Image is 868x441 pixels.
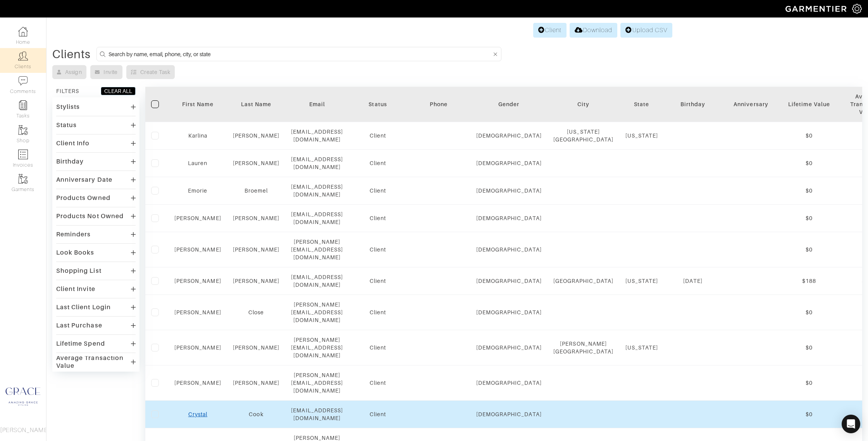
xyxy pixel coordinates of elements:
[233,100,280,108] div: Last Name
[291,238,343,261] div: [PERSON_NAME][EMAIL_ADDRESS][DOMAIN_NAME]
[174,100,221,108] div: First Name
[786,159,832,167] div: $0
[291,336,343,359] div: [PERSON_NAME][EMAIL_ADDRESS][DOMAIN_NAME]
[786,379,832,387] div: $0
[188,188,207,194] a: Emorie
[476,410,542,418] div: [DEMOGRAPHIC_DATA]
[476,214,542,222] div: [DEMOGRAPHIC_DATA]
[56,87,79,95] div: FILTERS
[625,344,658,351] div: [US_STATE]
[56,212,124,220] div: Products Not Owned
[842,415,860,433] div: Open Intercom Messenger
[233,133,280,139] a: [PERSON_NAME]
[355,379,401,387] div: Client
[620,23,672,38] a: Upload CSV
[233,246,280,253] a: [PERSON_NAME]
[108,49,492,59] input: Search by name, email, phone, city, or state
[18,150,28,159] img: orders-icon-0abe47150d42831381b5fb84f609e132dff9fe21cb692f30cb5eec754e2cba89.png
[291,100,343,108] div: Email
[355,132,401,140] div: Client
[722,87,780,122] th: Toggle SortBy
[476,344,542,351] div: [DEMOGRAPHIC_DATA]
[18,27,28,36] img: dashboard-icon-dbcd8f5a0b271acd01030246c82b418ddd0df26cd7fceb0bd07c9910d44c42f6.png
[56,340,105,348] div: Lifetime Spend
[174,309,221,315] a: [PERSON_NAME]
[570,23,617,38] a: Download
[18,174,28,184] img: garments-icon-b7da505a4dc4fd61783c78ac3ca0ef83fa9d6f193b1c9dc38574b1d14d53ca28.png
[174,278,221,284] a: [PERSON_NAME]
[249,411,263,417] a: Cook
[476,187,542,195] div: [DEMOGRAPHIC_DATA]
[553,340,614,355] div: [PERSON_NAME][GEOGRAPHIC_DATA]
[476,379,542,387] div: [DEMOGRAPHIC_DATA]
[670,277,716,285] div: [DATE]
[174,215,221,221] a: [PERSON_NAME]
[174,345,221,351] a: [PERSON_NAME]
[291,128,343,143] div: [EMAIL_ADDRESS][DOMAIN_NAME]
[625,100,658,108] div: State
[786,187,832,195] div: $0
[476,277,542,285] div: [DEMOGRAPHIC_DATA]
[355,214,401,222] div: Client
[188,160,207,166] a: Lauren
[18,100,28,110] img: reminder-icon-8004d30b9f0a5d33ae49ab947aed9ed385cf756f9e5892f1edd6e32f2345188e.png
[625,277,658,285] div: [US_STATE]
[553,277,614,285] div: [GEOGRAPHIC_DATA]
[174,246,221,253] a: [PERSON_NAME]
[227,87,286,122] th: Toggle SortBy
[248,309,264,315] a: Close
[233,345,280,351] a: [PERSON_NAME]
[664,87,722,122] th: Toggle SortBy
[470,87,548,122] th: Toggle SortBy
[291,155,343,171] div: [EMAIL_ADDRESS][DOMAIN_NAME]
[476,246,542,253] div: [DEMOGRAPHIC_DATA]
[355,246,401,253] div: Client
[56,303,111,311] div: Last Client Login
[413,100,465,108] div: Phone
[553,100,614,108] div: City
[56,249,95,257] div: Look Books
[188,133,207,139] a: Karlina
[56,267,102,275] div: Shopping List
[625,132,658,140] div: [US_STATE]
[533,23,567,38] a: Client
[245,188,268,194] a: Broemel
[56,121,77,129] div: Status
[233,215,280,221] a: [PERSON_NAME]
[291,273,343,289] div: [EMAIL_ADDRESS][DOMAIN_NAME]
[355,100,401,108] div: Status
[233,278,280,284] a: [PERSON_NAME]
[174,380,221,386] a: [PERSON_NAME]
[291,301,343,324] div: [PERSON_NAME][EMAIL_ADDRESS][DOMAIN_NAME]
[18,76,28,86] img: comment-icon-a0a6a9ef722e966f86d9cbdc48e553b5cf19dbc54f86b18d962a5391bc8f6eb6.png
[56,176,112,184] div: Anniversary Date
[476,132,542,140] div: [DEMOGRAPHIC_DATA]
[355,187,401,195] div: Client
[291,407,343,422] div: [EMAIL_ADDRESS][DOMAIN_NAME]
[291,371,343,394] div: [PERSON_NAME][EMAIL_ADDRESS][DOMAIN_NAME]
[233,160,280,166] a: [PERSON_NAME]
[355,344,401,351] div: Client
[56,140,90,147] div: Client Info
[18,51,28,61] img: clients-icon-6bae9207a08558b7cb47a8932f037763ab4055f8c8b6bfacd5dc20c3e0201464.png
[101,87,136,95] button: CLEAR ALL
[355,410,401,418] div: Client
[233,380,280,386] a: [PERSON_NAME]
[355,159,401,167] div: Client
[18,125,28,135] img: garments-icon-b7da505a4dc4fd61783c78ac3ca0ef83fa9d6f193b1c9dc38574b1d14d53ca28.png
[355,277,401,285] div: Client
[169,87,227,122] th: Toggle SortBy
[728,100,774,108] div: Anniversary
[780,87,838,122] th: Toggle SortBy
[786,277,832,285] div: $188
[104,87,132,95] div: CLEAR ALL
[188,411,207,417] a: Crystal
[782,2,852,16] img: garmentier-logo-header-white-b43fb05a5012e4ada735d5af1a66efaba907eab6374d6393d1fbf88cb4ef424d.png
[56,231,91,238] div: Reminders
[476,308,542,316] div: [DEMOGRAPHIC_DATA]
[56,103,80,111] div: Stylists
[56,158,84,165] div: Birthday
[852,4,862,14] img: gear-icon-white-bd11855cb880d31180b6d7d6211b90ccbf57a29d726f0c71d8c61bd08dd39cc2.png
[786,410,832,418] div: $0
[786,246,832,253] div: $0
